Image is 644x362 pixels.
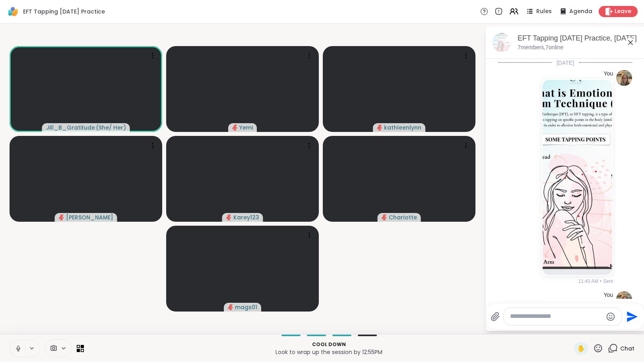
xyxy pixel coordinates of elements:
[606,312,615,321] button: Emoji picker
[239,124,253,132] span: Yemi
[577,344,585,353] span: ✋
[226,215,232,220] span: audio-muted
[616,70,632,86] img: https://sharewell-space-live.sfo3.digitaloceanspaces.com/user-generated/2564abe4-c444-4046-864b-7...
[382,215,387,220] span: audio-muted
[232,125,238,130] span: audio-muted
[622,308,640,325] button: Send
[377,125,382,130] span: audio-muted
[228,304,233,310] span: audio-muted
[510,312,603,321] textarea: Type your message
[569,8,592,15] span: Agenda
[59,215,64,220] span: audio-muted
[616,291,632,307] img: https://sharewell-space-live.sfo3.digitaloceanspaces.com/user-generated/2564abe4-c444-4046-864b-7...
[66,213,113,221] span: [PERSON_NAME]
[46,124,95,132] span: Jill_B_Gratitude
[233,213,259,221] span: Karey123
[89,341,569,348] p: Cool down
[23,8,105,15] span: EFT Tapping [DATE] Practice
[89,348,569,356] p: Look to wrap up the session by 12:55PM
[6,5,20,18] img: ShareWell Logomark
[384,124,421,132] span: kathleenlynn
[552,59,579,67] span: [DATE]
[615,8,631,15] span: Leave
[389,213,417,221] span: CharIotte
[600,278,601,285] span: •
[543,80,612,269] img: eft title.jpg
[518,33,638,43] div: EFT Tapping [DATE] Practice, [DATE]
[603,70,613,78] h4: You
[96,124,126,132] span: ( She/ Her )
[235,303,257,311] span: mags01
[603,278,613,285] span: Sent
[603,291,613,299] h4: You
[620,345,634,352] span: Chat
[536,8,552,15] span: Rules
[492,33,511,52] img: EFT Tapping Monday Practice, Oct 06
[518,44,563,52] p: 7 members, 7 online
[578,278,598,285] span: 11:40 AM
